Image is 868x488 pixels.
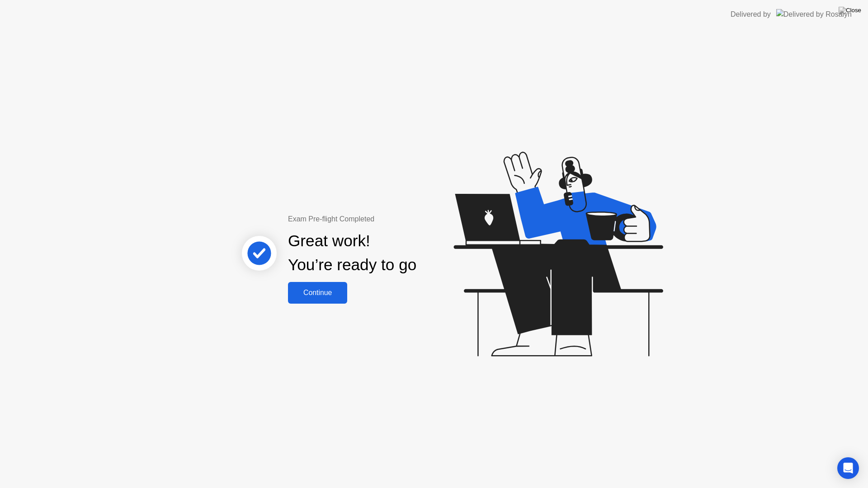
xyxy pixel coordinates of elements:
img: Close [839,7,861,14]
div: Open Intercom Messenger [837,457,859,479]
img: Delivered by Rosalyn [776,9,852,19]
div: Great work! You’re ready to go [288,229,416,277]
button: Continue [288,282,347,304]
div: Exam Pre-flight Completed [288,214,475,225]
div: Delivered by [731,9,771,20]
div: Continue [291,289,344,297]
